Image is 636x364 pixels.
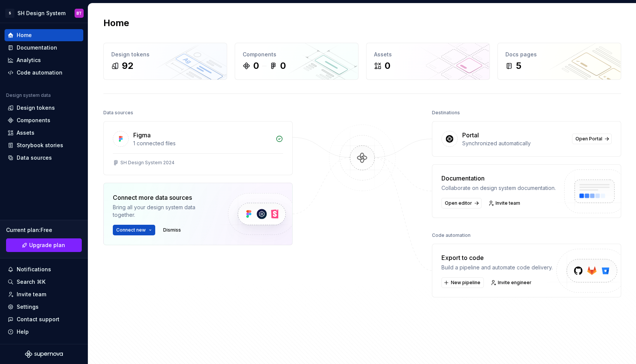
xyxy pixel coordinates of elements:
span: New pipeline [451,280,480,286]
div: Connect more data sources [113,193,215,202]
a: Analytics [5,54,83,66]
a: Upgrade plan [6,238,82,252]
a: Figma1 connected filesSH Design System 2024 [103,121,293,175]
a: Assets0 [366,43,490,80]
button: SSH Design SystemBT [2,5,86,21]
div: Current plan : Free [6,226,82,234]
div: 0 [253,60,259,72]
div: Data sources [103,107,133,118]
div: Invite team [17,291,46,298]
span: Invite team [496,200,520,206]
a: Assets [5,127,83,139]
svg: Supernova Logo [25,350,63,358]
button: Help [5,326,83,338]
div: Components [17,117,50,124]
a: Storybook stories [5,139,83,151]
div: Figma [133,131,151,140]
div: Code automation [432,230,471,241]
div: Docs pages [505,51,613,58]
div: Settings [17,303,39,311]
div: Search ⌘K [17,278,45,286]
a: Data sources [5,152,83,164]
a: Open Portal [572,134,612,144]
div: Help [17,328,29,336]
a: Invite engineer [488,277,535,288]
span: Dismiss [163,227,181,233]
a: Settings [5,301,83,313]
a: Home [5,29,83,41]
div: Contact support [17,316,59,323]
a: Invite team [486,198,524,208]
div: Portal [462,131,479,140]
div: Build a pipeline and automate code delivery. [441,264,553,271]
button: Notifications [5,263,83,275]
div: 92 [122,60,133,72]
a: Open editor [441,198,482,208]
div: Assets [17,129,34,137]
div: SH Design System [17,9,65,17]
div: SH Design System 2024 [120,160,175,166]
button: Connect new [113,225,155,235]
span: Connect new [116,227,146,233]
div: Collaborate on design system documentation. [441,184,556,192]
div: S [5,9,14,18]
div: Notifications [17,266,51,273]
button: Contact support [5,313,83,325]
div: Code automation [17,69,62,76]
span: Invite engineer [498,280,532,286]
a: Code automation [5,67,83,79]
div: Analytics [17,56,41,64]
a: Design tokens92 [103,43,227,80]
button: New pipeline [441,277,484,288]
div: 0 [385,60,390,72]
a: Documentation [5,42,83,54]
div: BT [76,10,82,16]
div: Documentation [17,44,57,51]
button: Search ⌘K [5,276,83,288]
h2: Home [103,17,129,29]
span: Open Portal [575,136,602,142]
span: Open editor [445,200,472,206]
a: Invite team [5,288,83,300]
div: Design tokens [17,104,55,112]
div: Design tokens [111,51,219,58]
a: Components00 [235,43,359,80]
div: Design system data [6,92,51,98]
div: Synchronized automatically [462,140,567,147]
div: Documentation [441,174,556,183]
button: Dismiss [160,225,184,235]
div: 5 [516,60,521,72]
div: Components [243,51,351,58]
div: 1 connected files [133,140,271,147]
div: Data sources [17,154,52,162]
div: Home [17,31,32,39]
div: Storybook stories [17,142,63,149]
div: Assets [374,51,482,58]
div: Export to code [441,253,553,262]
div: Bring all your design system data together. [113,204,215,219]
div: Destinations [432,107,460,118]
span: Upgrade plan [29,241,65,249]
div: 0 [280,60,286,72]
a: Docs pages5 [497,43,621,80]
a: Components [5,114,83,126]
a: Design tokens [5,102,83,114]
